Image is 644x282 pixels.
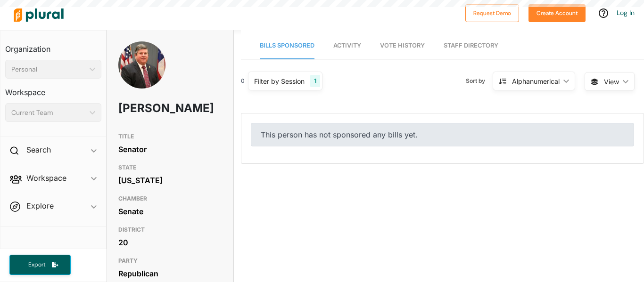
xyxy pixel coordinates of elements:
[118,162,222,173] h3: STATE
[241,77,245,85] div: 0
[444,32,498,59] a: Staff Directory
[22,261,52,269] span: Export
[118,94,181,122] h1: [PERSON_NAME]
[118,255,222,266] h3: PARTY
[528,8,586,17] a: Create Account
[512,76,560,86] div: Alphanumerical
[5,79,101,99] h3: Workspace
[466,77,493,85] span: Sort by
[604,77,619,87] span: View
[333,32,361,59] a: Activity
[465,4,519,22] button: Request Demo
[118,41,165,97] img: Headshot of Larry Walker
[11,64,86,74] div: Personal
[118,193,222,204] h3: CHAMBER
[5,35,101,56] h3: Organization
[118,235,222,250] div: 20
[118,173,222,187] div: [US_STATE]
[380,42,425,49] span: Vote History
[9,255,71,275] button: Export
[118,131,222,142] h3: TITLE
[260,42,314,49] span: Bills Sponsored
[310,75,320,87] div: 1
[254,76,305,86] div: Filter by Session
[380,32,425,59] a: Vote History
[260,32,314,59] a: Bills Sponsored
[118,224,222,235] h3: DISTRICT
[465,8,519,17] a: Request Demo
[617,8,635,17] a: Log In
[251,123,634,146] div: This person has not sponsored any bills yet.
[11,108,86,118] div: Current Team
[118,142,222,156] div: Senator
[333,42,361,49] span: Activity
[118,204,222,218] div: Senate
[118,266,222,281] div: Republican
[528,4,586,22] button: Create Account
[26,145,51,155] h2: Search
